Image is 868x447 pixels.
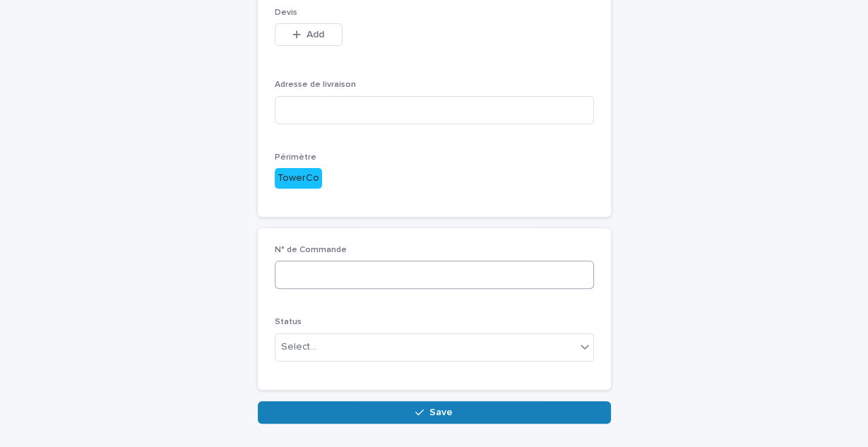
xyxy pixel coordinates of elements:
[429,407,453,417] span: Save
[275,168,322,189] div: TowerCo
[307,30,324,40] span: Add
[275,246,347,254] span: N° de Commande
[275,81,356,89] span: Adresse de livraison
[275,318,302,326] span: Status
[258,401,611,424] button: Save
[275,8,297,17] span: Devis
[275,23,343,46] button: Add
[281,340,316,354] div: Select...
[275,153,316,162] span: Périmètre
